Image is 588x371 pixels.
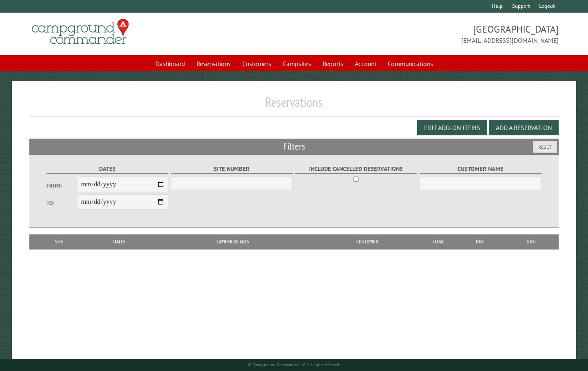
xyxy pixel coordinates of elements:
[46,182,77,190] label: From:
[350,56,381,71] a: Account
[455,234,505,249] th: Due
[154,234,312,249] th: Camper Details
[422,234,455,249] th: Total
[85,234,153,249] th: Dates
[29,16,131,48] img: Campground Commander
[46,199,77,207] label: To:
[295,164,417,174] label: Include Cancelled Reservations
[420,164,542,174] label: Customer Name
[278,56,316,71] a: Campsites
[29,139,559,154] h2: Filters
[489,120,559,135] button: Add a Reservation
[171,164,293,174] label: Site Number
[248,362,340,367] small: © Campground Commander LLC. All rights reserved.
[318,56,348,71] a: Reports
[505,234,559,249] th: Edit
[150,56,190,71] a: Dashboard
[46,164,168,174] label: Dates
[533,141,557,153] button: Reset
[294,22,559,45] span: [GEOGRAPHIC_DATA] [EMAIL_ADDRESS][DOMAIN_NAME]
[192,56,236,71] a: Reservations
[237,56,276,71] a: Customers
[312,234,422,249] th: Customer
[417,120,487,135] button: Edit Add-on Items
[29,94,559,117] h1: Reservations
[33,234,85,249] th: Site
[383,56,438,71] a: Communications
